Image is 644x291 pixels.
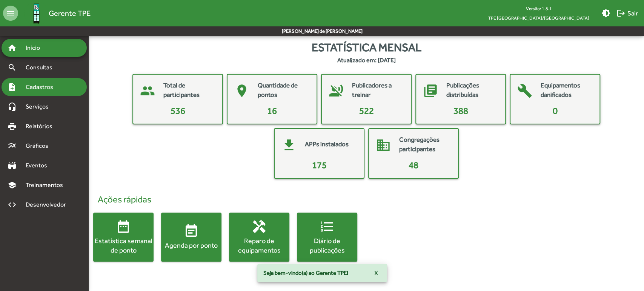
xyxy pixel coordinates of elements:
mat-icon: place [231,80,253,102]
span: Gráficos [21,141,58,150]
mat-card-title: Quantidade de pontos [258,81,309,100]
button: Diário de publicações [297,213,357,262]
span: Consultas [21,63,62,72]
mat-icon: note_add [8,83,17,92]
button: Estatística semanal de ponto [93,213,154,262]
mat-icon: stadium [8,161,17,170]
mat-icon: library_books [419,80,442,102]
mat-icon: brightness_medium [601,9,610,18]
span: Desenvolvedor [21,200,75,209]
button: Agenda por ponto [161,213,221,262]
span: Estatística mensal [312,39,421,56]
strong: Atualizado em: [DATE] [337,56,396,65]
mat-icon: headset_mic [8,102,17,111]
mat-card-title: Publicações distribuídas [446,81,498,100]
div: Versão: 1.8.1 [482,4,595,13]
mat-card-title: APPs instalados [305,139,349,149]
span: TPE [GEOGRAPHIC_DATA]/[GEOGRAPHIC_DATA] [482,13,595,23]
span: 16 [267,106,277,116]
span: X [374,266,378,280]
button: Sair [613,6,641,20]
mat-icon: handyman [252,219,267,234]
div: Estatística semanal de ponto [93,236,154,255]
span: 536 [171,106,185,116]
mat-icon: code [8,200,17,209]
mat-icon: menu [3,6,18,21]
mat-card-title: Equipamentos danificados [541,81,592,100]
span: Início [21,43,51,52]
mat-icon: home [8,43,17,52]
span: Relatórios [21,122,62,131]
a: Gerente TPE [18,1,91,26]
span: 0 [553,106,558,116]
div: Diário de publicações [297,236,357,255]
button: Reparo de equipamentos [229,213,289,262]
span: Serviços [21,102,59,111]
mat-icon: logout [616,9,626,18]
mat-icon: date_range [116,219,131,234]
span: Cadastros [21,83,63,92]
span: 388 [453,106,468,116]
mat-icon: search [8,63,17,72]
mat-icon: people [136,80,159,102]
mat-icon: format_list_numbered [320,219,335,234]
div: Reparo de equipamentos [229,236,289,255]
span: 522 [359,106,374,116]
mat-icon: multiline_chart [8,141,17,150]
button: X [368,266,384,280]
mat-card-title: Total de participantes [163,81,215,100]
mat-icon: build [513,80,536,102]
span: Gerente TPE [49,7,91,19]
span: Seja bem-vindo(a) ao Gerente TPE! [263,269,348,277]
div: Agenda por ponto [161,241,221,250]
mat-icon: get_app [278,134,300,156]
span: Eventos [21,161,57,170]
span: 48 [409,160,418,170]
mat-icon: school [8,181,17,190]
span: Treinamentos [21,181,72,190]
span: Sair [616,6,638,20]
mat-icon: print [8,122,17,131]
mat-icon: event_note [184,224,199,239]
span: 175 [312,160,327,170]
img: Logo [24,1,49,26]
mat-card-title: Congregações participantes [399,135,450,154]
mat-icon: voice_over_off [325,80,347,102]
mat-icon: domain [372,134,395,156]
mat-card-title: Publicadores a treinar [352,81,403,100]
h4: Ações rápidas [93,194,639,205]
